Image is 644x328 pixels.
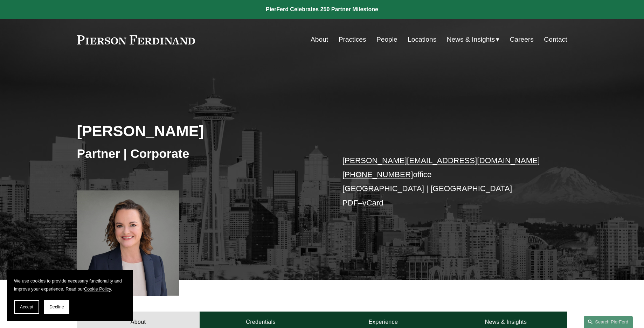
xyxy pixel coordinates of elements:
h3: Partner | Corporate [77,146,322,161]
h2: [PERSON_NAME] [77,122,322,140]
a: [PHONE_NUMBER] [342,170,413,179]
button: Accept [14,300,39,314]
a: PDF [342,198,358,207]
section: Cookie banner [7,270,133,321]
span: Decline [49,305,64,309]
a: Contact [544,33,567,46]
a: People [376,33,397,46]
a: Careers [510,33,534,46]
button: Decline [44,300,69,314]
span: Accept [20,305,33,309]
a: vCard [362,198,383,207]
a: [PERSON_NAME][EMAIL_ADDRESS][DOMAIN_NAME] [342,156,540,165]
a: Practices [339,33,366,46]
a: folder dropdown [447,33,500,46]
span: News & Insights [447,34,495,46]
p: office [GEOGRAPHIC_DATA] | [GEOGRAPHIC_DATA] – [342,154,547,210]
a: Search this site [584,316,633,328]
a: Locations [408,33,436,46]
p: We use cookies to provide necessary functionality and improve your experience. Read our . [14,277,126,293]
a: Cookie Policy [84,286,111,292]
a: About [311,33,328,46]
